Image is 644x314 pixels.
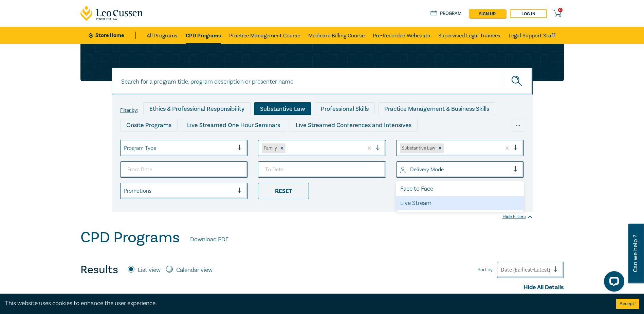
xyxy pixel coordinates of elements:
[396,196,524,210] div: Live Stream
[313,135,387,148] div: 10 CPD Point Packages
[231,135,309,148] div: Pre-Recorded Webcasts
[124,144,125,152] input: select
[478,266,494,274] span: Sort by:
[502,213,533,220] div: Hide Filters
[176,266,213,275] label: Calendar view
[290,119,418,132] div: Live Streamed Conferences and Intensives
[287,144,288,152] input: select
[632,228,639,279] span: Can we help ?
[143,102,251,115] div: Ethics & Professional Responsibility
[616,299,639,309] button: Accept cookies
[390,135,453,148] div: National Programs
[120,119,178,132] div: Onsite Programs
[80,263,118,277] h4: Results
[80,229,180,246] h1: CPD Programs
[430,10,462,17] a: Program
[186,27,221,44] a: CPD Programs
[396,182,524,196] div: Face to Face
[509,27,555,44] a: Legal Support Staff
[315,102,375,115] div: Professional Skills
[5,299,606,308] div: This website uses cookies to enhance the user experience.
[599,268,627,297] iframe: LiveChat chat widget
[258,161,386,178] input: To Date
[510,9,547,18] a: Log in
[120,108,138,113] label: Filter by:
[558,8,563,12] span: 0
[254,102,311,115] div: Substantive Law
[190,235,228,244] a: Download PDF
[445,144,446,152] input: select
[469,9,506,18] a: sign up
[501,266,502,274] input: Sort by
[262,143,278,153] div: Family
[438,27,500,44] a: Supervised Legal Trainees
[308,27,365,44] a: Medicare Billing Course
[147,27,178,44] a: All Programs
[258,183,309,199] div: Reset
[373,27,430,44] a: Pre-Recorded Webcasts
[400,143,436,153] div: Substantive Law
[120,135,228,148] div: Live Streamed Practical Workshops
[378,102,495,115] div: Practice Management & Business Skills
[80,283,564,292] div: Hide All Details
[229,27,300,44] a: Practice Management Course
[89,32,136,39] a: Store Home
[120,161,248,178] input: From Date
[181,119,286,132] div: Live Streamed One Hour Seminars
[112,68,533,95] input: Search for a program title, program description or presenter name
[512,119,524,132] div: ...
[138,266,161,275] label: List view
[400,166,401,173] input: select
[436,143,444,153] div: Remove Substantive Law
[278,143,286,153] div: Remove Family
